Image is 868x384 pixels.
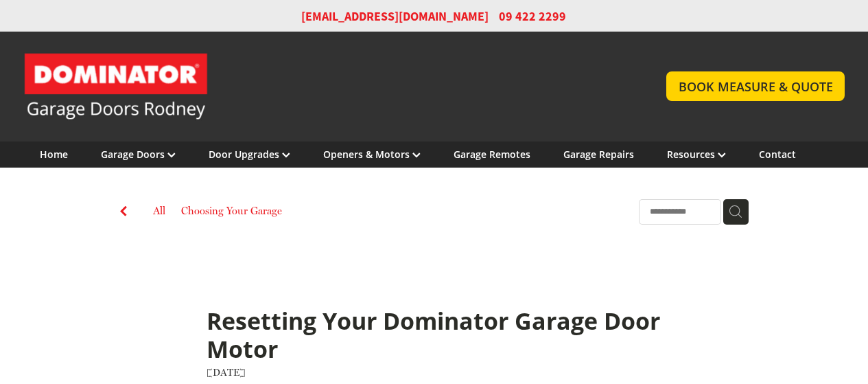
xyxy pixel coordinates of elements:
[666,71,844,101] a: BOOK MEASURE & QUOTE
[181,203,282,222] a: Choosing Your Garage
[207,307,662,365] h1: Resetting Your Dominator Garage Door Motor
[40,148,68,161] a: Home
[101,148,176,161] a: Garage Doors
[207,365,662,380] div: [DATE]
[209,148,290,161] a: Door Upgrades
[563,148,634,161] a: Garage Repairs
[454,148,530,161] a: Garage Remotes
[759,148,796,161] a: Contact
[301,8,489,25] a: [EMAIL_ADDRESS][DOMAIN_NAME]
[499,8,566,25] span: 09 422 2299
[667,148,726,161] a: Resources
[153,205,165,217] a: All
[323,148,421,161] a: Openers & Motors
